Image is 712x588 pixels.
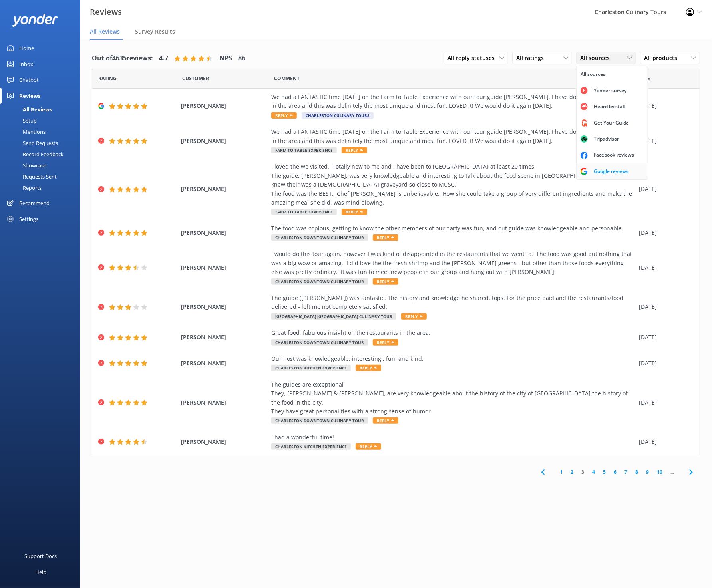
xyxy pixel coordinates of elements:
div: [DATE] [639,101,690,110]
a: 5 [599,468,610,476]
div: Settings [19,211,38,227]
a: All Reviews [5,104,80,115]
a: Mentions [5,126,80,137]
span: Reply [342,209,367,215]
div: Facebook reviews [588,151,640,159]
div: Support Docs [25,548,57,564]
span: Charleston Kitchen Experience [271,443,351,450]
span: Survey Results [135,28,175,36]
span: [PERSON_NAME] [181,185,268,193]
span: [GEOGRAPHIC_DATA] [GEOGRAPHIC_DATA] Culinary Tour [271,313,396,320]
div: All sources [581,70,605,78]
span: Reply [373,278,398,285]
div: Our host was knowledgeable, interesting , fun, and kind. [271,354,635,363]
span: [PERSON_NAME] [181,302,268,311]
a: 3 [577,468,588,476]
a: 4 [588,468,599,476]
div: [DATE] [639,263,690,272]
span: Date [182,75,209,82]
span: Reply [373,417,398,424]
div: We had a FANTASTIC time [DATE] on the Farm to Table Experience with our tour guide [PERSON_NAME].... [271,93,635,111]
div: [DATE] [639,185,690,193]
span: All sources [580,54,615,62]
span: Farm to Table Experience [271,147,337,153]
span: All ratings [516,54,549,62]
a: 6 [610,468,621,476]
span: [PERSON_NAME] [181,333,268,342]
div: Chatbot [19,72,39,88]
div: The food was copious, getting to know the other members of our party was fun, and out guide was k... [271,224,635,233]
div: All Reviews [5,104,52,115]
span: Reply [342,147,367,153]
div: I loved the we visited. Totally new to me and I have been to [GEOGRAPHIC_DATA] at least 20 times.... [271,162,635,207]
span: Charleston Downtown Culinary Tour [271,278,368,285]
div: Yonder survey [588,87,632,95]
div: I would do this tour again, however I was kind of disappointed in the restaurants that we went to... [271,250,635,276]
span: [PERSON_NAME] [181,437,268,446]
div: Google reviews [588,167,634,175]
span: Date [98,75,117,82]
span: Charleston Downtown Culinary Tour [271,234,368,241]
a: 2 [567,468,577,476]
span: All products [644,54,682,62]
a: Record Feedback [5,149,80,160]
div: Get Your Guide [588,119,635,127]
div: Recommend [19,195,50,211]
div: [DATE] [639,228,690,237]
a: 1 [556,468,567,476]
h4: Out of 4635 reviews: [92,53,153,64]
span: Question [274,75,300,82]
div: Send Requests [5,137,58,149]
a: Requests Sent [5,171,80,182]
div: Reports [5,182,42,193]
a: Showcase [5,160,80,171]
a: 10 [653,468,666,476]
span: Charleston Kitchen Experience [271,365,351,371]
span: All Reviews [90,28,120,36]
span: Charleston Downtown Culinary Tour [271,417,368,424]
span: All reply statuses [447,54,499,62]
div: Great food, fabulous insight on the restaurants in the area. [271,328,635,337]
span: Reply [271,112,297,119]
a: 9 [642,468,653,476]
a: 7 [621,468,631,476]
h3: Reviews [90,6,122,18]
div: I had a wonderful time! [271,433,635,442]
a: Reports [5,182,80,193]
span: ... [666,468,678,476]
span: Reply [356,443,381,450]
div: The guides are exceptional They, [PERSON_NAME] & [PERSON_NAME], are very knowledgeable about the ... [271,380,635,416]
div: The guide ([PERSON_NAME]) was fantastic. The history and knowledge he shared, tops. For the price... [271,294,635,312]
span: Charleston Culinary Tours [302,112,374,119]
div: [DATE] [639,359,690,367]
span: Reply [356,365,381,371]
span: Charleston Downtown Culinary Tour [271,339,368,346]
div: Help [35,564,46,580]
span: [PERSON_NAME] [181,398,268,407]
span: Reply [373,234,398,241]
div: Heard by staff [588,103,632,111]
div: Requests Sent [5,171,57,182]
div: [DATE] [639,398,690,407]
span: Reply [401,313,427,320]
div: Reviews [19,88,40,104]
div: We had a FANTASTIC time [DATE] on the Farm to Table Experience with our tour guide [PERSON_NAME].... [271,127,635,145]
h4: 4.7 [159,53,168,64]
div: Setup [5,115,37,126]
div: Record Feedback [5,149,64,160]
div: [DATE] [639,302,690,311]
div: [DATE] [639,137,690,145]
h4: NPS [219,53,232,64]
span: [PERSON_NAME] [181,101,268,110]
div: [DATE] [639,437,690,446]
span: [PERSON_NAME] [181,263,268,272]
div: [DATE] [639,333,690,342]
div: Mentions [5,126,46,137]
a: 8 [631,468,642,476]
span: [PERSON_NAME] [181,359,268,367]
div: Tripadvisor [588,135,625,143]
h4: 86 [238,53,245,64]
div: Home [19,40,34,56]
span: Farm to Table Experience [271,209,337,215]
div: Showcase [5,160,46,171]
